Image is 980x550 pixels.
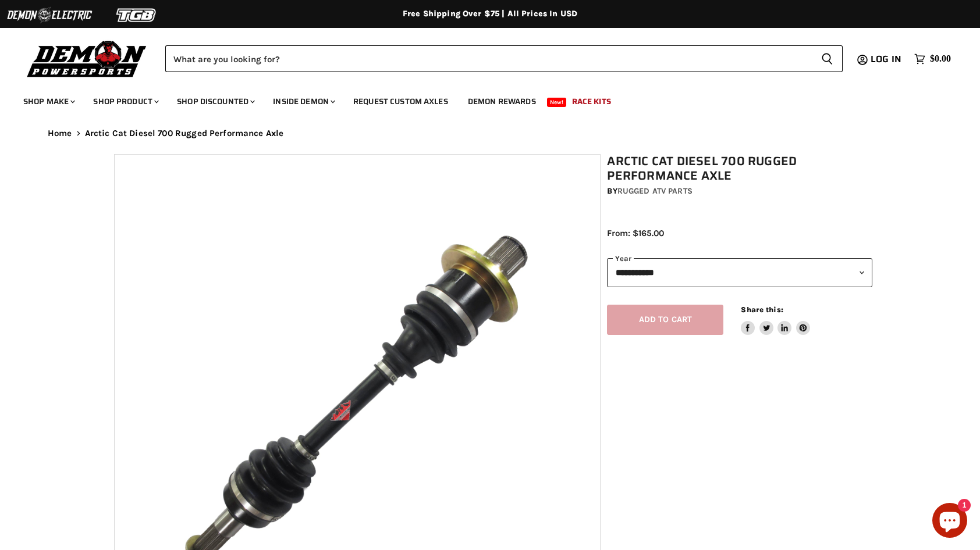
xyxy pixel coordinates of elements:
button: Search [812,45,843,72]
span: Share this: [741,305,783,314]
a: Home [48,128,72,138]
a: Race Kits [563,90,620,113]
ul: Main menu [15,85,948,113]
a: Shop Make [15,90,82,113]
img: Demon Powersports [23,38,151,79]
h1: Arctic Cat Diesel 700 Rugged Performance Axle [607,154,872,183]
aside: Share this: [741,305,810,335]
div: Free Shipping Over $75 | All Prices In USD [24,9,956,19]
a: Demon Rewards [459,90,545,113]
select: year [607,258,872,287]
nav: Breadcrumbs [24,128,956,138]
a: Shop Product [84,90,166,113]
a: Rugged ATV Parts [617,186,693,196]
a: $0.00 [908,51,957,67]
span: From: $165.00 [607,228,664,238]
a: Request Custom Axles [345,90,457,113]
img: TGB Logo 2 [93,4,180,26]
span: Log in [871,52,901,66]
a: Shop Discounted [168,90,262,113]
input: Search [165,45,812,72]
span: New! [547,98,567,107]
inbox-online-store-chat: Shopify online store chat [929,503,971,541]
a: Inside Demon [264,90,342,113]
form: Product [165,45,843,72]
span: Arctic Cat Diesel 700 Rugged Performance Axle [85,128,284,138]
img: Demon Electric Logo 2 [6,4,93,26]
span: $0.00 [930,53,951,65]
a: Log in [865,54,908,65]
div: by [607,185,872,198]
